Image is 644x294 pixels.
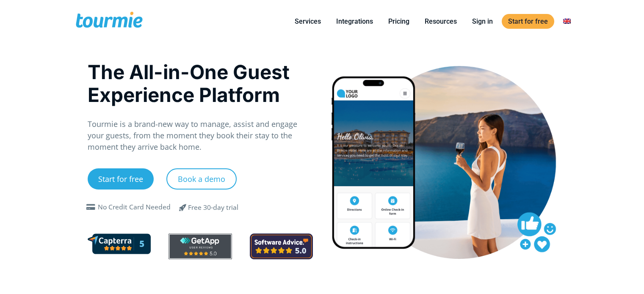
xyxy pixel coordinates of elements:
[88,118,313,153] p: Tourmie is a brand-new way to manage, assist and engage your guests, from the moment they book th...
[382,16,416,27] a: Pricing
[173,202,193,212] span: 
[466,16,499,27] a: Sign in
[166,168,237,190] a: Book a demo
[84,204,98,211] span: 
[330,16,379,27] a: Integrations
[557,16,577,27] a: Switch to
[418,16,463,27] a: Resources
[502,14,554,29] a: Start for free
[98,202,171,212] div: No Credit Card Needed
[288,16,327,27] a: Services
[88,60,313,106] h1: The All-in-One Guest Experience Platform
[188,203,238,213] div: Free 30-day trial
[88,168,154,190] a: Start for free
